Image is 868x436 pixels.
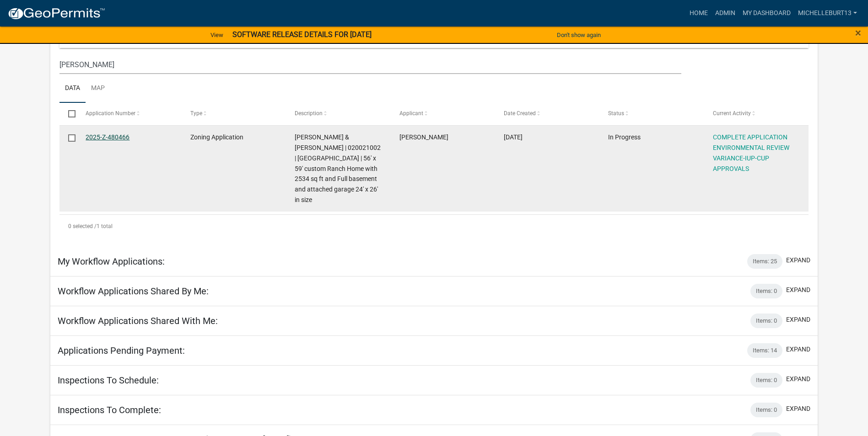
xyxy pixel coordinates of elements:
[190,133,243,141] span: Zoning Application
[504,110,536,117] span: Date Created
[786,345,810,354] button: expand
[608,110,624,117] span: Status
[786,285,810,295] button: expand
[713,110,751,117] span: Current Activity
[713,154,769,172] a: VARIANCE-IUP-CUP APPROVALS
[295,133,381,203] span: MUNDINGER,ROSS & SHAUNA | 020021002 | Brownsville | 56' x 59' custom Ranch Home with 2534 sq ft a...
[58,286,209,297] h5: Workflow Applications Shared By Me:
[712,5,739,22] a: Admin
[750,373,782,388] div: Items: 0
[390,103,495,125] datatable-header-cell: Applicant
[59,103,77,125] datatable-header-cell: Select
[713,133,787,141] a: COMPLETE APPLICATION
[77,103,181,125] datatable-header-cell: Application Number
[495,103,599,125] datatable-header-cell: Date Created
[86,110,135,117] span: Application Number
[855,27,861,39] span: ×
[553,27,604,43] button: Don't show again
[786,255,810,265] button: expand
[59,74,86,103] a: Data
[686,5,712,22] a: Home
[750,284,782,298] div: Items: 0
[750,403,782,417] div: Items: 0
[207,27,227,43] a: View
[58,315,218,326] h5: Workflow Applications Shared With Me:
[232,30,372,39] strong: SOFTWARE RELEASE DETAILS FOR [DATE]
[786,404,810,414] button: expand
[504,133,523,141] span: 09/18/2025
[747,254,782,269] div: Items: 25
[58,345,185,356] h5: Applications Pending Payment:
[286,103,390,125] datatable-header-cell: Description
[739,5,794,22] a: My Dashboard
[750,314,782,328] div: Items: 0
[608,133,641,141] span: In Progress
[58,256,165,267] h5: My Workflow Applications:
[855,27,861,38] button: Close
[86,133,129,141] a: 2025-Z-480466
[86,74,110,103] a: Map
[59,215,809,238] div: 1 total
[786,374,810,384] button: expand
[295,110,323,117] span: Description
[68,223,97,229] span: 0 selected /
[59,55,681,74] input: Search for applications
[713,144,789,151] a: ENVIRONMENTAL REVIEW
[794,5,861,22] a: michelleburt13
[747,343,782,358] div: Items: 14
[599,103,704,125] datatable-header-cell: Status
[704,103,808,125] datatable-header-cell: Current Activity
[786,315,810,324] button: expand
[190,110,202,117] span: Type
[399,133,448,141] span: Jeff Stier
[58,375,159,386] h5: Inspections To Schedule:
[399,110,423,117] span: Applicant
[58,404,161,415] h5: Inspections To Complete:
[182,103,286,125] datatable-header-cell: Type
